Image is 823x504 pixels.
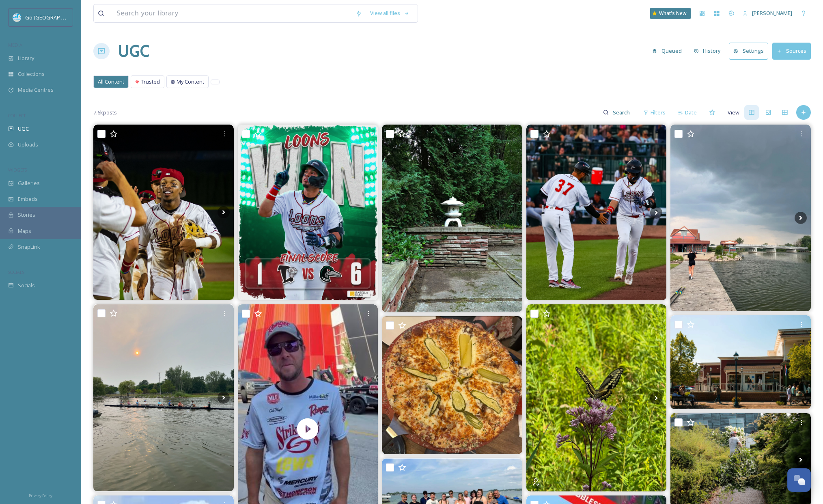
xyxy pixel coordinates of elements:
[382,316,522,454] img: Pickles on pizza? You bet! 🥒🍕 Don’t knock it ‘til you try it—this bold combo brings a crave-worth...
[609,104,635,121] input: Search
[13,13,21,22] img: GoGreatLogo_MISkies_RegionalTrails%20%281%29.png
[177,78,204,86] span: My Content
[29,493,52,498] span: Privacy Policy
[141,78,160,86] span: Trusted
[18,195,38,203] span: Embeds
[18,125,29,133] span: UGC
[729,43,772,59] a: Settings
[18,243,40,251] span: SnapLink
[238,125,378,300] img: Courage. Heart. Brains. And one big W!
[18,141,38,149] span: Uploads
[18,70,45,78] span: Collections
[18,54,34,62] span: Library
[752,9,792,17] span: [PERSON_NAME]
[739,5,796,21] a: [PERSON_NAME]
[382,125,522,312] img: Sun and moon pagoda ☀️🌙 🔆 #midlandmi #redwarner #architecture #midcenturymodern #midmod #midweste...
[685,109,697,116] span: Date
[650,8,691,19] a: What's New
[670,125,811,311] img: the weather chose not to fully cooperate wednesday… the high school rowers got to scull around th...
[29,490,52,500] a: Privacy Policy
[8,269,24,275] span: SOCIALS
[93,304,234,491] img: playing catch up from a busy week… monday saw our high school rowers hit the (wavy) water in sing...
[25,13,85,21] span: Go [GEOGRAPHIC_DATA]
[98,78,124,86] span: All Content
[18,86,54,94] span: Media Centres
[526,125,667,300] img: Rojas sends one over the rainbow! 🌈
[670,315,811,409] img: #photography #frankenmuth #countrystore 🍭
[93,125,234,300] img: Followed the yellow brick road straight to victory!
[18,179,40,187] span: Galleries
[93,109,117,116] span: 7.6k posts
[8,167,27,173] span: WIDGETS
[729,43,768,59] button: Settings
[118,39,149,63] a: UGC
[690,43,729,59] a: History
[648,43,690,59] a: Queued
[690,43,725,59] button: History
[651,109,666,116] span: Filters
[728,109,741,116] span: View:
[18,211,35,219] span: Stories
[787,468,811,492] button: Open Chat
[18,282,35,289] span: Socials
[8,42,22,48] span: MEDIA
[772,43,811,59] button: Sources
[366,5,414,21] a: View all files
[8,112,26,118] span: COLLECT
[18,227,31,235] span: Maps
[648,43,686,59] button: Queued
[526,304,667,491] img: A natural moment on a track walk with the girls.
[112,4,351,22] input: Search your library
